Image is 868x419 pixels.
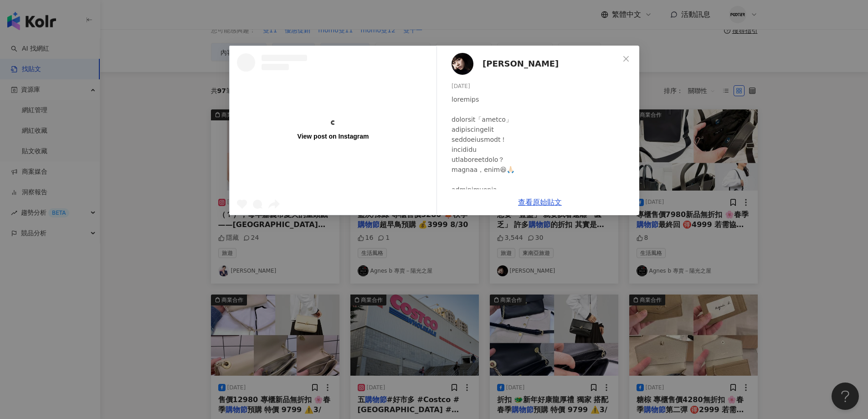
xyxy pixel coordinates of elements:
a: View post on Instagram [230,46,437,215]
a: KOL Avatar[PERSON_NAME] [452,53,619,75]
span: [PERSON_NAME] [483,57,559,70]
button: Close [617,50,635,68]
div: [DATE] [452,82,632,91]
span: close [622,55,630,62]
a: 查看原始貼文 [518,198,562,207]
img: KOL Avatar [452,53,473,75]
div: View post on Instagram [297,132,369,140]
